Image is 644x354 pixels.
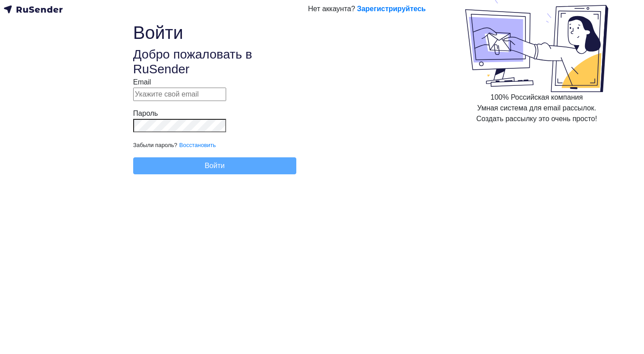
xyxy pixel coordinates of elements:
input: Укажите свой email [133,88,226,101]
div: 100% Российская компания [491,92,583,103]
h1: Войти [133,22,296,43]
button: Войти [133,157,296,174]
div: Умная система для email рассылок. Создать рассылку это очень просто! [476,103,597,124]
h3: Добро пожаловать в RuSender [133,47,296,77]
div: Email [133,77,296,88]
small: Восстановить [179,142,216,148]
a: Зарегистрируйтесь [357,4,426,14]
div: Нет аккаунта? [308,4,355,14]
small: Забыли пароль? [133,142,177,148]
div: Пароль [133,108,296,119]
a: Восстановить [179,141,216,148]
